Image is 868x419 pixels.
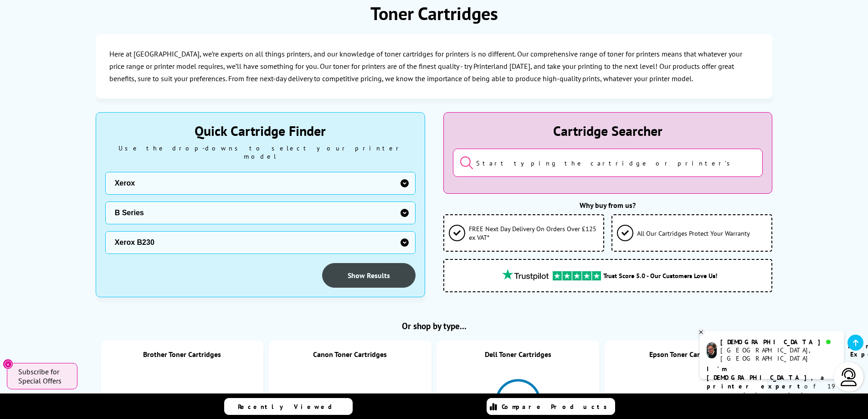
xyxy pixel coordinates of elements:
a: Epson Toner Cartridges [649,350,722,359]
b: I'm [DEMOGRAPHIC_DATA], a printer expert [707,365,827,390]
a: Canon Toner Cartridges [313,350,387,359]
div: Use the drop-downs to select your printer model [105,144,416,160]
p: of 19 years! I can help you choose the right product [707,365,837,417]
p: Here at [GEOGRAPHIC_DATA], we’re experts on all things printers, and our knowledge of toner cartr... [109,48,759,85]
span: All Our Cartridges Protect Your Warranty [637,229,750,238]
span: FREE Next Day Delivery On Orders Over £125 ex VAT* [469,224,599,242]
span: Compare Products [502,403,612,411]
button: Close [3,359,13,369]
a: Dell Toner Cartridges [485,350,551,359]
img: user-headset-light.svg [840,368,858,386]
input: Start typing the cartridge or printer's name... [453,149,763,177]
span: Recently Viewed [238,403,341,411]
a: Brother Toner Cartridges [143,350,221,359]
h2: Or shop by type... [96,320,773,331]
div: Quick Cartridge Finder [105,122,416,140]
a: Recently Viewed [224,398,353,415]
div: Cartridge Searcher [453,122,763,140]
img: chris-livechat.png [707,342,717,358]
h1: Toner Cartridges [370,1,498,25]
img: trustpilot rating [498,269,553,280]
a: Show Results [322,263,416,288]
span: Subscribe for Special Offers [18,367,68,385]
a: Compare Products [487,398,615,415]
div: [DEMOGRAPHIC_DATA] [720,338,837,346]
div: Why buy from us? [443,201,773,210]
div: [GEOGRAPHIC_DATA], [GEOGRAPHIC_DATA] [720,346,837,362]
span: Trust Score 5.0 - Our Customers Love Us! [603,271,717,280]
img: trustpilot rating [553,271,601,280]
